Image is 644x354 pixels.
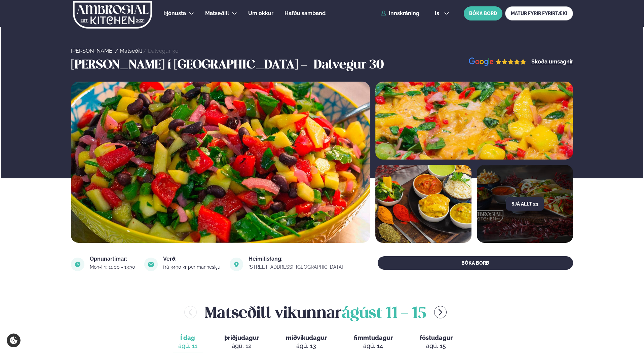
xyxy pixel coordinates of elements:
[71,48,114,54] a: [PERSON_NAME]
[505,6,573,20] a: MATUR FYRIR FYRIRTÆKI
[285,9,326,17] a: Hafðu samband
[348,331,398,353] button: fimmtudagur ágú. 14
[314,57,384,74] h3: Dalvegur 30
[173,331,203,353] button: Í dag ágú. 11
[148,48,179,54] a: Dalvegur 30
[71,82,370,243] img: image alt
[71,57,310,74] h3: [PERSON_NAME] í [GEOGRAPHIC_DATA] -
[354,334,393,341] span: fimmtudagur
[285,10,326,16] span: Hafðu samband
[420,334,453,341] span: föstudagur
[434,306,447,318] button: menu-btn-right
[205,9,229,17] a: Matseðill
[71,258,84,271] img: image alt
[375,82,573,160] img: image alt
[205,10,229,16] span: Matseðill
[115,48,120,54] span: /
[178,334,197,342] span: Í dag
[224,334,259,341] span: þriðjudagur
[248,10,273,16] span: Um okkur
[163,256,221,262] div: Verð:
[120,48,142,54] a: Matseðill
[354,342,393,350] div: ágú. 14
[205,301,426,323] h2: Matseðill vikunnar
[90,264,136,270] div: Mon-Fri: 11:00 - 13:30
[531,59,573,64] a: Skoða umsagnir
[420,342,453,350] div: ágú. 15
[464,6,502,20] button: BÓKA BORÐ
[249,256,344,262] div: Heimilisfang:
[178,342,197,350] div: ágú. 11
[163,10,186,16] span: Þjónusta
[286,334,327,341] span: miðvikudagur
[163,264,221,270] div: frá 3490 kr per manneskju
[184,306,197,318] button: menu-btn-left
[375,165,471,243] img: image alt
[143,48,148,54] span: /
[144,258,158,271] img: image alt
[506,197,544,211] button: Sjá allt 23
[286,342,327,350] div: ágú. 13
[342,306,426,321] span: ágúst 11 - 15
[219,331,264,353] button: þriðjudagur ágú. 12
[224,342,259,350] div: ágú. 12
[230,258,243,271] img: image alt
[72,1,153,29] img: logo
[248,9,273,17] a: Um okkur
[7,334,21,347] a: Cookie settings
[429,11,455,16] button: is
[280,331,332,353] button: miðvikudagur ágú. 13
[378,256,573,270] button: BÓKA BORÐ
[435,11,441,16] span: is
[414,331,458,353] button: föstudagur ágú. 15
[381,10,419,16] a: Innskráning
[163,9,186,17] a: Þjónusta
[249,263,344,271] a: link
[469,57,526,67] img: image alt
[90,256,136,262] div: Opnunartímar:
